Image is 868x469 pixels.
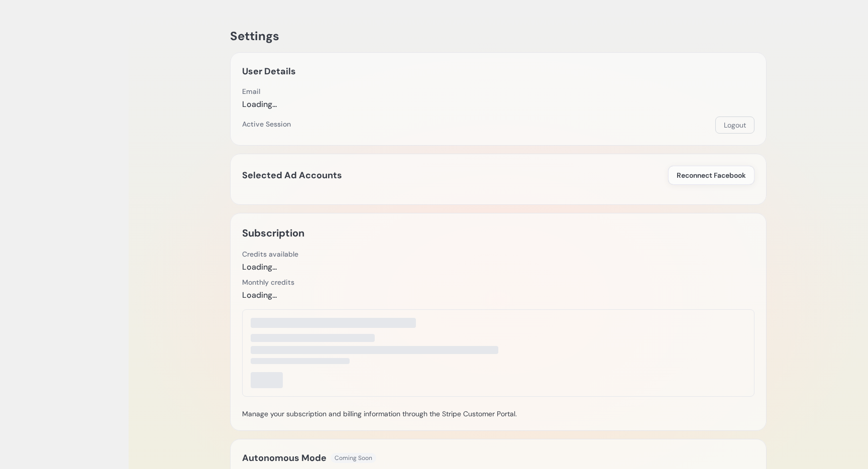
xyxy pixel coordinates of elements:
[331,453,376,463] span: Coming Soon
[242,168,342,182] h2: Selected Ad Accounts
[242,119,291,129] div: Active Session
[242,64,296,78] h2: User Details
[242,409,754,419] p: Manage your subscription and billing information through the Stripe Customer Portal.
[242,98,277,110] div: Loading...
[715,116,754,134] button: Logout
[668,166,754,185] button: Reconnect Facebook
[242,249,298,259] div: Credits available
[242,451,327,465] h2: Autonomous Mode
[230,28,767,44] h1: Settings
[242,86,277,96] div: Email
[242,289,294,301] div: Loading...
[242,225,304,241] h2: Subscription
[677,170,746,180] span: Reconnect Facebook
[242,277,294,287] div: Monthly credits
[242,261,298,273] div: Loading...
